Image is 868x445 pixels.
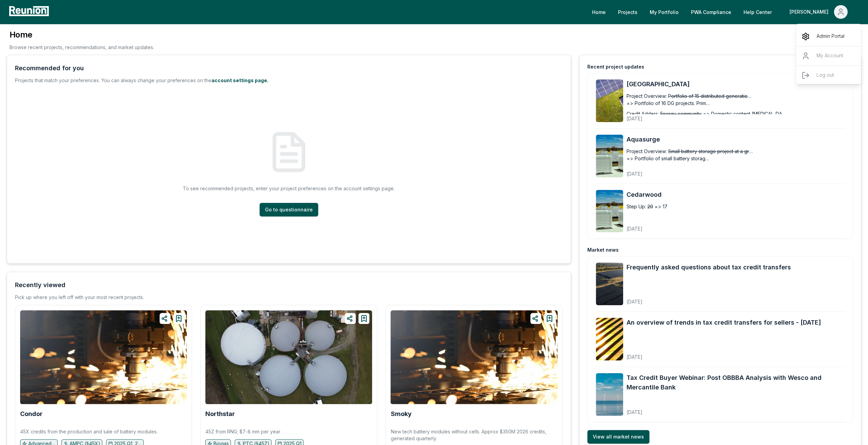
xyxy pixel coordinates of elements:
div: [DATE] [627,220,737,232]
span: Small battery storage project at a grocery store [668,148,753,155]
div: [DATE] [627,110,737,122]
p: Admin Portal [816,32,844,41]
a: An overview of trends in tax credit transfers for sellers - [DATE] [627,318,821,327]
img: Frequently asked questions about tax credit transfers [596,263,623,305]
button: [PERSON_NAME] [784,5,853,19]
span: => Portfolio of 16 DG projects. Primarily solar, with two solar + storage projects [627,100,712,107]
p: New tech battery modules without cells. Approx $350M 2026 credits, generated quarterly. [391,428,557,442]
div: Recommended for you [15,63,84,73]
div: [DATE] [627,165,737,177]
p: 45X credits from the production and sale of battery modules. [20,428,158,435]
span: => Domestic content,[MEDICAL_DATA] [703,110,788,117]
a: Tax Credit Buyer Webinar: Post OBBBA Analysis with Wesco and Mercantile Bank [627,373,844,392]
div: [DATE] [627,348,821,360]
a: Aquasurge [627,135,844,144]
span: => Portfolio of small battery storage projects [627,155,712,162]
span: => 17 [654,203,667,210]
div: [PERSON_NAME] [796,27,862,88]
a: Help Center [738,5,777,19]
nav: Main [587,5,861,19]
p: To see recommended projects, enter your project preferences on the account settings page. [183,185,395,192]
img: An overview of trends in tax credit transfers for sellers - September 2025 [596,318,623,360]
img: Northstar [205,310,372,404]
img: Shady Grove [596,79,623,122]
a: Cedarwood [627,190,844,199]
p: Log out [816,71,834,79]
a: My Portfolio [644,5,684,19]
a: Home [587,5,611,19]
div: Recently viewed [15,280,65,290]
img: Aquasurge [596,135,623,177]
div: Pick up where you left off with your most recent projects. [15,294,144,301]
div: Project Overview: [627,148,667,155]
a: [GEOGRAPHIC_DATA] [627,79,844,89]
a: Smoky [391,411,411,417]
img: Smoky [391,310,557,404]
a: Admin Portal [796,27,862,46]
img: Condor [20,310,187,404]
img: Cedarwood [596,190,623,233]
div: Market news [587,247,619,253]
a: PWA Compliance [686,5,737,19]
span: Portfolio of 15 distributed generation solar projects. [668,92,753,100]
div: Project Overview: [627,92,667,100]
div: Step Up: [627,203,646,210]
div: [DATE] [627,404,844,416]
a: Go to questionnaire [260,203,318,217]
a: Condor [20,411,43,417]
div: [PERSON_NAME] [790,5,831,19]
div: Recent project updates [587,63,644,70]
img: Tax Credit Buyer Webinar: Post OBBBA Analysis with Wesco and Mercantile Bank [596,373,623,416]
a: View all market news [587,430,649,444]
span: 20 [647,203,653,210]
a: Frequently asked questions about tax credit transfers [627,263,791,272]
div: [DATE] [627,293,791,305]
span: Projects that match your preferences. You can always change your preferences on the [15,77,211,83]
p: My Account [816,52,843,60]
a: account settings page. [211,77,268,83]
h3: Home [10,29,154,40]
a: Northstar [205,411,235,417]
p: 45Z from RNG; $7-8 mm per year [205,428,280,435]
a: Projects [613,5,643,19]
p: Browse recent projects, recommendations, and market updates. [10,44,154,51]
